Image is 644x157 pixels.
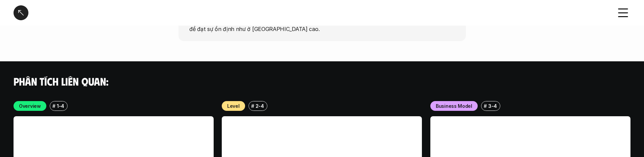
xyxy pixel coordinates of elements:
h4: Phân tích liên quan: [14,75,630,88]
p: Business Model [436,102,472,109]
p: 1-4 [57,102,64,109]
p: Overview [19,102,41,109]
p: 2-4 [256,102,264,109]
h6: # [483,103,486,108]
p: Level [227,102,240,109]
h6: # [251,103,254,108]
p: 3-4 [488,102,497,109]
h6: # [52,103,55,108]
